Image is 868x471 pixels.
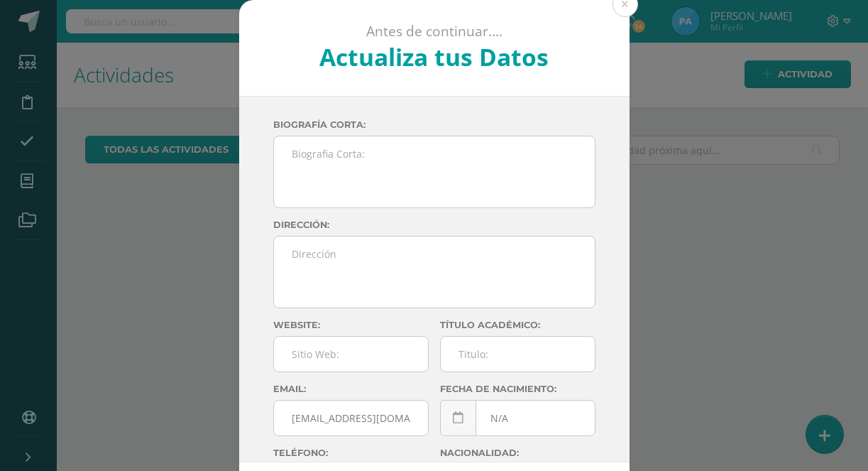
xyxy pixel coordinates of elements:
[274,401,428,435] input: Correo Electronico:
[273,448,429,458] label: Teléfono:
[440,448,595,458] label: Nacionalidad:
[440,320,595,330] label: Título académico:
[274,337,428,372] input: Sitio Web:
[273,119,595,130] label: Biografía corta:
[273,384,429,394] label: Email:
[273,220,595,230] label: Dirección:
[277,23,591,40] p: Antes de continuar....
[277,40,591,73] h2: Actualiza tus Datos
[441,401,595,435] input: Fecha de Nacimiento:
[441,337,595,372] input: Titulo:
[440,384,595,394] label: Fecha de nacimiento:
[273,320,429,330] label: Website:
